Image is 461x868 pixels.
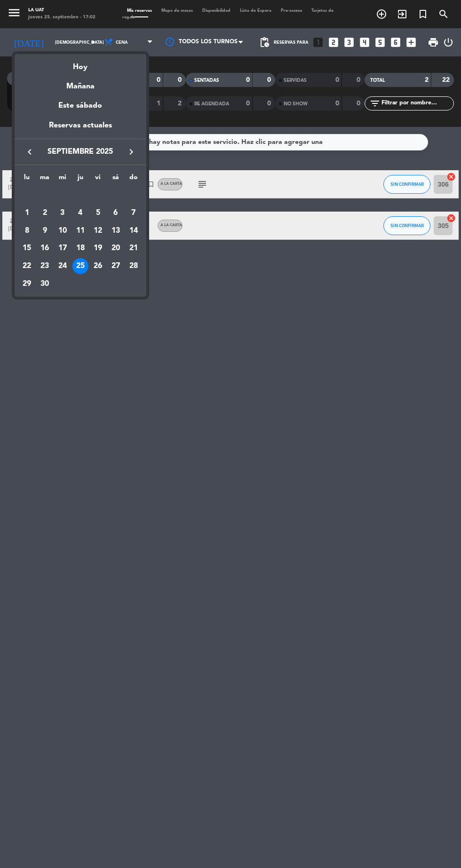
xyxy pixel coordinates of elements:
div: 18 [72,241,88,257]
td: 3 de septiembre de 2025 [54,204,72,222]
button: keyboard_arrow_left [21,146,38,158]
i: keyboard_arrow_right [126,146,137,158]
th: sábado [107,172,125,187]
div: 28 [126,258,142,274]
div: 6 [108,205,124,221]
th: lunes [18,172,36,187]
div: 20 [108,241,124,257]
td: 10 de septiembre de 2025 [54,222,72,240]
td: 15 de septiembre de 2025 [18,240,36,258]
div: 17 [55,241,71,257]
th: domingo [125,172,143,187]
td: 2 de septiembre de 2025 [36,204,54,222]
td: 18 de septiembre de 2025 [72,240,89,258]
div: Reservas actuales [15,119,146,139]
div: 21 [126,241,142,257]
div: 2 [37,205,53,221]
td: 9 de septiembre de 2025 [36,222,54,240]
div: 3 [55,205,71,221]
td: 26 de septiembre de 2025 [89,257,107,275]
td: SEP. [18,187,143,205]
td: 25 de septiembre de 2025 [72,257,89,275]
div: 14 [126,223,142,239]
div: 1 [19,205,35,221]
div: 26 [90,258,106,274]
td: 7 de septiembre de 2025 [125,204,143,222]
td: 29 de septiembre de 2025 [18,275,36,293]
th: viernes [89,172,107,187]
div: 19 [90,241,106,257]
td: 20 de septiembre de 2025 [107,240,125,258]
td: 19 de septiembre de 2025 [89,240,107,258]
td: 8 de septiembre de 2025 [18,222,36,240]
div: 13 [108,223,124,239]
div: 4 [72,205,88,221]
div: 24 [55,258,71,274]
td: 13 de septiembre de 2025 [107,222,125,240]
i: keyboard_arrow_left [24,146,35,158]
div: 9 [37,223,53,239]
div: 23 [37,258,53,274]
td: 5 de septiembre de 2025 [89,204,107,222]
td: 1 de septiembre de 2025 [18,204,36,222]
div: 22 [19,258,35,274]
div: 30 [37,276,53,292]
div: 16 [37,241,53,257]
button: keyboard_arrow_right [123,146,140,158]
div: 8 [19,223,35,239]
td: 11 de septiembre de 2025 [72,222,89,240]
td: 16 de septiembre de 2025 [36,240,54,258]
td: 27 de septiembre de 2025 [107,257,125,275]
td: 14 de septiembre de 2025 [125,222,143,240]
div: Hoy [15,54,146,73]
div: 25 [72,258,88,274]
div: 7 [126,205,142,221]
div: Este sábado [15,93,146,119]
div: 11 [72,223,88,239]
th: jueves [72,172,89,187]
td: 22 de septiembre de 2025 [18,257,36,275]
td: 12 de septiembre de 2025 [89,222,107,240]
td: 24 de septiembre de 2025 [54,257,72,275]
td: 30 de septiembre de 2025 [36,275,54,293]
th: miércoles [54,172,72,187]
th: martes [36,172,54,187]
td: 21 de septiembre de 2025 [125,240,143,258]
div: 15 [19,241,35,257]
div: 12 [90,223,106,239]
td: 28 de septiembre de 2025 [125,257,143,275]
td: 6 de septiembre de 2025 [107,204,125,222]
td: 4 de septiembre de 2025 [72,204,89,222]
td: 23 de septiembre de 2025 [36,257,54,275]
div: Mañana [15,73,146,93]
div: 5 [90,205,106,221]
td: 17 de septiembre de 2025 [54,240,72,258]
div: 29 [19,276,35,292]
span: septiembre 2025 [38,146,123,158]
div: 10 [55,223,71,239]
div: 27 [108,258,124,274]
